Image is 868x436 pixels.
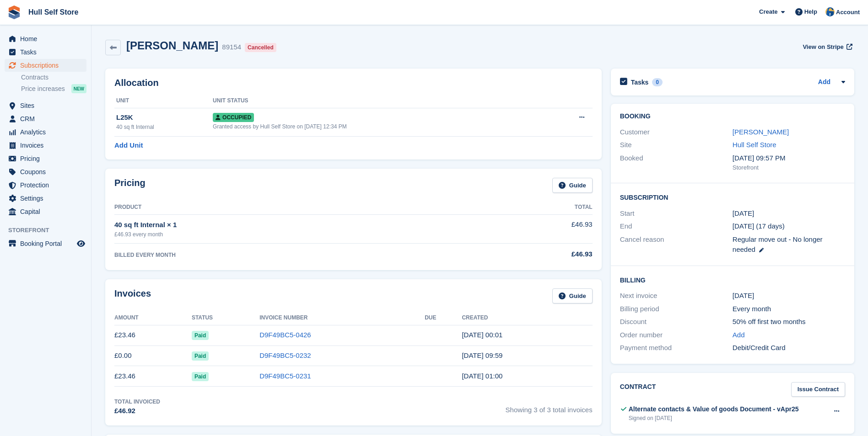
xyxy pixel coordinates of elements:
a: menu [5,32,86,45]
img: Hull Self Store [825,7,835,16]
a: menu [5,126,86,138]
div: £46.93 [472,249,593,260]
h2: Subscription [620,192,845,202]
a: View on Stripe [799,39,854,54]
div: 0 [652,78,663,86]
a: Contracts [21,73,86,82]
a: Add [733,330,745,340]
a: menu [5,59,86,72]
time: 2025-06-18 08:59:46 UTC [462,351,502,359]
a: D9F49BC5-0426 [259,331,311,339]
div: Debit/Credit Card [733,343,845,353]
span: Showing 3 of 3 total invoices [506,398,593,416]
h2: Booking [620,113,845,120]
span: Help [804,7,817,16]
div: Alternate contacts & Value of goods Document - vApr25 [629,404,799,414]
span: Regular move out - No longer needed [733,235,823,254]
div: Total Invoiced [114,398,160,406]
span: Settings [20,192,75,205]
a: menu [5,165,86,178]
a: menu [5,237,86,250]
a: Add [818,77,830,88]
td: £23.46 [114,325,192,346]
div: Storefront [733,163,845,172]
div: Every month [733,304,845,314]
time: 2025-06-23 23:00:00 UTC [733,208,754,219]
div: Granted access by Hull Self Store on [DATE] 12:34 PM [213,122,545,131]
a: menu [5,179,86,191]
a: Issue Contract [791,382,845,397]
h2: Allocation [114,78,593,88]
span: Pricing [20,152,75,165]
span: [DATE] (17 days) [733,222,785,230]
div: £46.93 every month [114,230,472,239]
span: Tasks [20,46,75,58]
div: 40 sq ft Internal × 1 [114,220,472,230]
div: [DATE] [733,291,845,301]
div: £46.92 [114,406,160,416]
a: D9F49BC5-0232 [259,351,311,359]
div: Customer [620,127,733,138]
h2: Pricing [114,178,146,193]
a: menu [5,205,86,218]
th: Amount [114,311,192,325]
div: Cancelled [245,43,276,52]
a: Price increases NEW [21,84,86,94]
td: £46.93 [472,214,593,243]
div: [DATE] 09:57 PM [733,153,845,164]
span: Booking Portal [20,237,75,250]
a: Hull Self Store [733,141,776,149]
a: [PERSON_NAME] [733,128,789,136]
th: Status [192,311,259,325]
a: menu [5,139,86,152]
span: Paid [192,331,209,340]
div: Payment method [620,343,733,353]
h2: Invoices [114,288,151,303]
img: stora-icon-8386f47178a22dfd0bd8f6a31ec36ba5ce8667c1dd55bd0f319d3a0aa187defe.svg [7,5,21,19]
th: Unit [114,94,213,108]
span: Capital [20,205,75,218]
div: Signed on [DATE] [629,414,799,422]
div: Discount [620,317,733,327]
span: Invoices [20,139,75,152]
a: Guide [552,178,593,193]
span: Account [836,8,860,17]
span: Storefront [8,226,91,235]
h2: Billing [620,275,845,284]
a: menu [5,112,86,125]
a: menu [5,99,86,112]
td: £0.00 [114,346,192,366]
div: 50% off first two months [733,317,845,327]
span: CRM [20,112,75,125]
span: Analytics [20,126,75,138]
span: Create [759,7,777,16]
div: Booked [620,153,733,172]
span: Protection [20,179,75,191]
a: menu [5,46,86,58]
div: Billing period [620,304,733,314]
div: L25K [116,112,213,123]
td: £23.46 [114,366,192,387]
span: Occupied [213,113,254,122]
a: D9F49BC5-0231 [259,372,311,380]
a: menu [5,192,86,205]
span: Home [20,32,75,45]
h2: [PERSON_NAME] [126,39,218,52]
time: 2025-07-23 23:01:08 UTC [462,331,502,339]
a: Add Unit [114,140,143,151]
span: Sites [20,99,75,112]
div: End [620,221,733,232]
a: Hull Self Store [25,5,82,20]
th: Invoice Number [259,311,425,325]
div: 40 sq ft Internal [116,123,213,131]
div: BILLED EVERY MONTH [114,251,472,259]
th: Unit Status [213,94,545,108]
div: Site [620,140,733,150]
a: menu [5,152,86,165]
div: NEW [71,84,86,93]
div: Order number [620,330,733,340]
span: Paid [192,351,209,361]
th: Product [114,200,472,215]
th: Due [425,311,462,325]
h2: Contract [620,382,656,397]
